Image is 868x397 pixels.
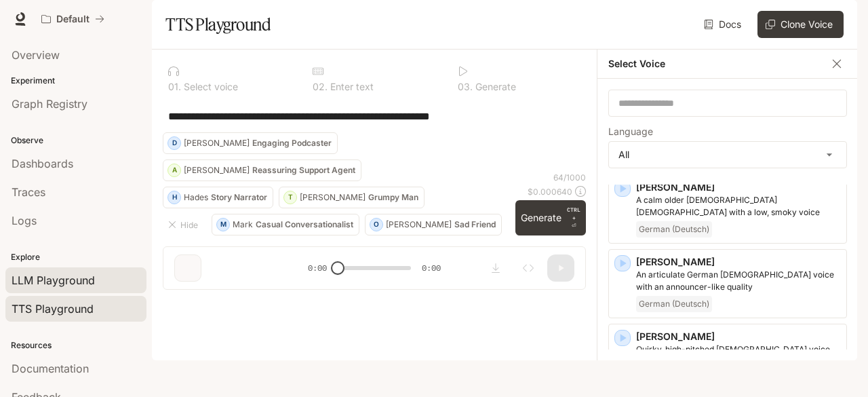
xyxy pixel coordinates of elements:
p: A calm older German female with a low, smoky voice [636,194,841,219]
button: HHadesStory Narrator [163,187,273,208]
div: M [217,214,229,235]
p: Casual Conversationalist [256,221,353,229]
button: Clone Voice [757,11,844,38]
button: All workspaces [35,5,111,33]
p: Hades [184,193,208,202]
p: ⏎ [567,206,580,230]
p: Mark [233,221,253,229]
p: 0 1 . [168,82,181,92]
p: [PERSON_NAME] [386,221,452,229]
div: T [284,187,296,208]
p: An articulate German male voice with an announcer-like quality [636,269,841,293]
p: 64 / 1000 [553,172,586,183]
span: German (Deutsch) [636,221,712,238]
p: [PERSON_NAME] [636,181,841,194]
p: Enter text [328,82,374,92]
p: [PERSON_NAME] [184,166,250,174]
p: [PERSON_NAME] [636,330,841,343]
p: Reassuring Support Agent [252,166,355,174]
button: D[PERSON_NAME]Engaging Podcaster [163,132,338,154]
p: Story Narrator [211,193,267,202]
p: Default [56,14,90,25]
p: CTRL + [567,206,580,222]
p: Quirky, high-pitched female voice that delivers lines with playful energy [636,343,841,368]
p: 0 3 . [458,82,473,92]
div: O [370,214,382,235]
span: German (Deutsch) [636,296,712,312]
div: A [168,159,180,181]
div: D [168,132,180,154]
button: Hide [163,214,206,235]
p: [PERSON_NAME] [184,139,250,147]
button: O[PERSON_NAME]Sad Friend [365,214,502,235]
a: Docs [701,11,747,38]
p: [PERSON_NAME] [636,255,841,269]
p: Generate [473,82,516,92]
button: T[PERSON_NAME]Grumpy Man [279,187,425,208]
p: Select voice [181,82,238,92]
div: H [168,187,180,208]
button: A[PERSON_NAME]Reassuring Support Agent [163,159,361,181]
h1: TTS Playground [165,11,271,38]
p: Sad Friend [454,221,496,229]
p: Engaging Podcaster [252,139,332,147]
button: GenerateCTRL +⏎ [515,200,586,235]
p: Language [608,127,653,136]
p: [PERSON_NAME] [300,193,366,202]
div: All [609,142,846,168]
p: 0 2 . [313,82,328,92]
button: MMarkCasual Conversationalist [212,214,359,235]
p: Grumpy Man [368,193,418,202]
